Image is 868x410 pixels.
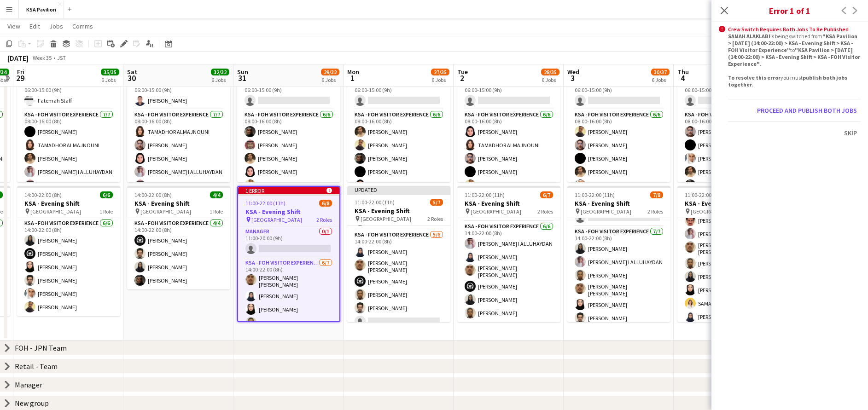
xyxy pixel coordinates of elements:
[457,186,560,322] app-job-card: 11:00-22:00 (11h)6/7KSA - Evening Shift [GEOGRAPHIC_DATA]2 RolesManager0/111:00-20:00 (9h) KSA - ...
[457,46,560,182] app-job-card: 06:00-16:00 (10h)6/7KSA - Morning Shift [GEOGRAPHIC_DATA]2 RolesLEAD ATTENDANT0/106:00-15:00 (9h)...
[238,226,339,258] app-card-role: Manager0/111:00-20:00 (9h)
[134,191,172,198] span: 14:00-22:00 (8h)
[691,208,741,215] span: [GEOGRAPHIC_DATA]
[237,78,340,110] app-card-role: LEAD ATTENDANT0/106:00-15:00 (9h)
[100,191,113,198] span: 6/6
[355,199,395,206] span: 11:00-22:00 (11h)
[465,191,505,198] span: 11:00-22:00 (11h)
[57,54,66,61] div: JST
[316,216,332,223] span: 2 Roles
[567,46,670,182] app-job-card: 06:00-16:00 (10h)6/7KSA - Morning Shift [GEOGRAPHIC_DATA]2 RolesLEAD ATTENDANT0/106:00-15:00 (9h)...
[17,186,120,316] app-job-card: 14:00-22:00 (8h)6/6KSA - Evening Shift [GEOGRAPHIC_DATA]1 RoleKSA - FOH Visitor Experience6/614:0...
[15,343,67,352] div: FOH - JPN Team
[676,73,689,83] span: 4
[650,191,663,198] span: 7/8
[29,22,40,30] span: Edit
[7,53,29,63] div: [DATE]
[347,46,450,182] app-job-card: 06:00-16:00 (10h)6/7KSA - Morning Shift [GEOGRAPHIC_DATA]2 RolesLEAD ATTENDANT0/106:00-15:00 (9h)...
[17,68,24,76] span: Fri
[321,76,339,83] div: 6 Jobs
[26,20,44,32] a: Edit
[677,198,781,326] app-card-role: KSA - FOH Visitor Experience8/814:00-22:00 (8h)[PERSON_NAME][PERSON_NAME] I ALLUHAYDAN[PERSON_NAM...
[677,110,781,208] app-card-role: KSA - FOH Visitor Experience6/608:00-16:00 (8h)[PERSON_NAME][PERSON_NAME][PERSON_NAME][PERSON_NAM...
[210,208,223,215] span: 1 Role
[127,68,137,76] span: Sat
[457,199,560,208] h3: KSA - Evening Shift
[652,76,669,83] div: 6 Jobs
[7,22,20,30] span: View
[237,110,340,208] app-card-role: KSA - FOH Visitor Experience6/608:00-16:00 (8h)[PERSON_NAME][PERSON_NAME][PERSON_NAME][PERSON_NAM...
[19,0,64,18] button: KSA Pavilion
[211,76,229,83] div: 6 Jobs
[126,73,137,83] span: 30
[17,199,120,208] h3: KSA - Evening Shift
[17,46,120,182] div: 06:00-16:00 (10h)8/8KSA - Morning Shift [GEOGRAPHIC_DATA]2 RolesManager1/106:00-15:00 (9h)Fatemah...
[17,218,120,316] app-card-role: KSA - FOH Visitor Experience6/614:00-22:00 (8h)[PERSON_NAME][PERSON_NAME][PERSON_NAME][PERSON_NAM...
[236,73,248,83] span: 31
[210,191,223,198] span: 4/4
[677,186,781,322] app-job-card: 11:00-22:00 (11h)8/9KSA - Evening Shift [GEOGRAPHIC_DATA]2 Roles KSA - FOH Visitor Experience8/81...
[728,46,860,67] b: "KSA Pavilion > [DATE] (14:00-22:00) > KSA - Evening Shift > KSA - FOH Visitor Experience"
[237,46,340,182] div: 06:00-16:00 (10h)6/7KSA - Morning Shift [GEOGRAPHIC_DATA]2 RolesLEAD ATTENDANT0/106:00-15:00 (9h)...
[346,73,359,83] span: 1
[347,186,450,322] div: Updated11:00-22:00 (11h)5/7KSA - Evening Shift [GEOGRAPHIC_DATA]2 RolesManager0/111:00-20:00 (9h)...
[677,78,781,110] app-card-role: LEAD ATTENDANT0/106:00-15:00 (9h)
[471,208,521,215] span: [GEOGRAPHIC_DATA]
[238,208,339,216] h3: KSA - Evening Shift
[651,69,670,75] span: 30/37
[127,186,230,289] app-job-card: 14:00-22:00 (8h)4/4KSA - Evening Shift [GEOGRAPHIC_DATA]1 RoleKSA - FOH Visitor Experience4/414:0...
[567,110,670,208] app-card-role: KSA - FOH Visitor Experience6/608:00-16:00 (8h)[PERSON_NAME][PERSON_NAME][PERSON_NAME][PERSON_NAM...
[431,69,449,75] span: 27/35
[361,215,411,222] span: [GEOGRAPHIC_DATA]
[430,199,443,206] span: 5/7
[347,78,450,110] app-card-role: LEAD ATTENDANT0/106:00-15:00 (9h)
[728,74,781,81] b: To resolve this error
[677,199,781,208] h3: KSA - Evening Shift
[567,68,579,76] span: Wed
[685,191,725,198] span: 11:00-22:00 (11h)
[17,78,120,110] app-card-role: Manager1/106:00-15:00 (9h)Fatemah Staff
[537,208,553,215] span: 2 Roles
[567,226,670,341] app-card-role: KSA - FOH Visitor Experience7/714:00-22:00 (8h)[PERSON_NAME][PERSON_NAME] I ALLUHAYDAN[PERSON_NAM...
[728,33,770,40] b: SAMAH ALAKLABI
[347,186,450,193] div: Updated
[99,208,113,215] span: 1 Role
[127,46,230,182] app-job-card: 06:00-16:00 (10h)8/8KSA - Morning Shift [GEOGRAPHIC_DATA]2 RolesLEAD ATTENDANT1/106:00-15:00 (9h)...
[347,230,450,330] app-card-role: KSA - FOH Visitor Experience5/614:00-22:00 (8h)[PERSON_NAME][PERSON_NAME] [PERSON_NAME][PERSON_NA...
[753,103,861,118] button: Proceed and publish both jobs
[728,33,857,53] b: "KSA Pavilion > [DATE] (14:00-22:00) > KSA - Evening Shift > KSA - FOH Visitor Experience"
[238,187,339,194] div: 1 error
[347,68,359,76] span: Mon
[237,186,340,322] app-job-card: 1 error 11:00-22:00 (11h)6/8KSA - Evening Shift [GEOGRAPHIC_DATA]2 RolesManager0/111:00-20:00 (9h...
[245,200,285,207] span: 11:00-22:00 (11h)
[711,5,868,17] h3: Error 1 of 1
[30,54,53,61] span: Week 35
[237,68,248,76] span: Sun
[24,191,62,198] span: 14:00-22:00 (8h)
[101,76,119,83] div: 6 Jobs
[127,218,230,289] app-card-role: KSA - FOH Visitor Experience4/414:00-22:00 (8h)[PERSON_NAME][PERSON_NAME][PERSON_NAME][PERSON_NAME]
[127,110,230,221] app-card-role: KSA - FOH Visitor Experience7/708:00-16:00 (8h)TAMADHOR ALMAJNOUNI[PERSON_NAME][PERSON_NAME][PERS...
[581,208,631,215] span: [GEOGRAPHIC_DATA]
[567,78,670,110] app-card-role: LEAD ATTENDANT0/106:00-15:00 (9h)
[457,110,560,208] app-card-role: KSA - FOH Visitor Experience6/608:00-16:00 (8h)[PERSON_NAME]TAMADHOR ALMAJNOUNI[PERSON_NAME][PERS...
[457,221,560,322] app-card-role: KSA - FOH Visitor Experience6/614:00-22:00 (8h)[PERSON_NAME] I ALLUHAYDAN[PERSON_NAME][PERSON_NAM...
[69,20,97,32] a: Comms
[566,73,579,83] span: 3
[541,69,559,75] span: 28/35
[347,110,450,208] app-card-role: KSA - FOH Visitor Experience6/608:00-16:00 (8h)[PERSON_NAME][PERSON_NAME][PERSON_NAME][PERSON_NAM...
[567,186,670,322] app-job-card: 11:00-22:00 (11h)7/8KSA - Evening Shift [GEOGRAPHIC_DATA]2 RolesManager0/111:00-20:00 (9h) KSA - ...
[127,199,230,208] h3: KSA - Evening Shift
[15,398,49,408] div: New group
[140,208,191,215] span: [GEOGRAPHIC_DATA]
[456,73,468,83] span: 2
[238,258,339,372] app-card-role: KSA - FOH Visitor Experience6/714:00-22:00 (8h)[PERSON_NAME] [PERSON_NAME][PERSON_NAME][PERSON_NA...
[101,69,119,75] span: 35/35
[211,69,229,75] span: 32/32
[728,74,847,88] b: publish both jobs together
